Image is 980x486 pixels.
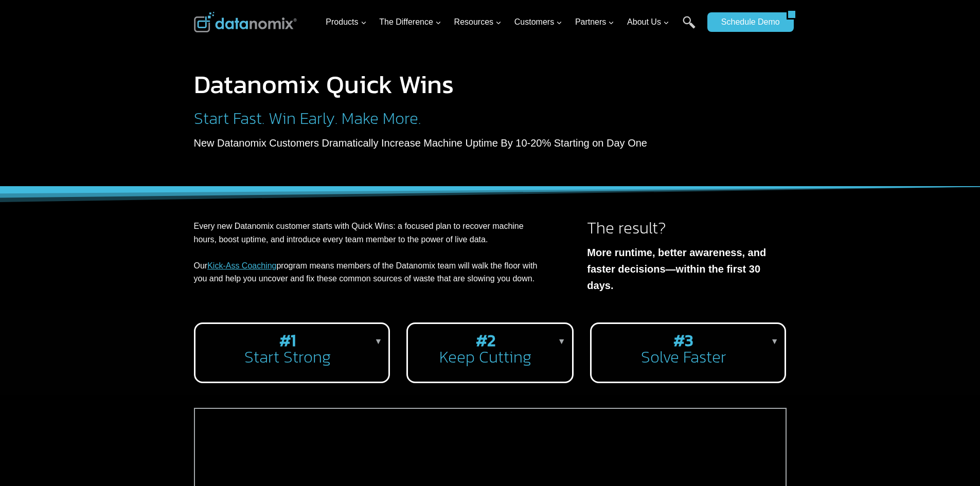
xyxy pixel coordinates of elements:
h2: The result? [587,220,786,236]
img: Datanomix [194,12,297,32]
span: Partners [575,15,614,29]
span: Resources [454,15,502,29]
h2: Start Strong [204,332,377,365]
h2: Start Fast. Win Early. Make More. [194,110,674,127]
strong: #2 [476,328,495,353]
p: ▼ [375,335,383,348]
strong: More runtime, better awareness, and faster decisions—within the first 30 days. [587,247,766,291]
h2: Keep Cutting [416,332,559,365]
a: Schedule Demo [707,12,787,32]
p: Every new Datanomix customer starts with Quick Wins: a focused plan to recover machine hours, boo... [194,220,546,285]
span: The Difference [379,15,441,29]
span: Products [326,15,366,29]
p: New Datanomix Customers Dramatically Increase Machine Uptime By 10-20% Starting on Day One [194,135,674,151]
h2: Solve Faster [600,332,773,365]
strong: #3 [673,328,693,353]
h1: Datanomix Quick Wins [194,71,674,97]
span: Customers [514,15,562,29]
p: ▼ [558,335,566,348]
a: Kick-Ass Coaching [207,261,276,270]
a: Search [683,16,696,39]
p: ▼ [771,335,779,348]
nav: Primary Navigation [322,6,702,39]
strong: #1 [279,328,296,353]
span: About Us [627,15,669,29]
